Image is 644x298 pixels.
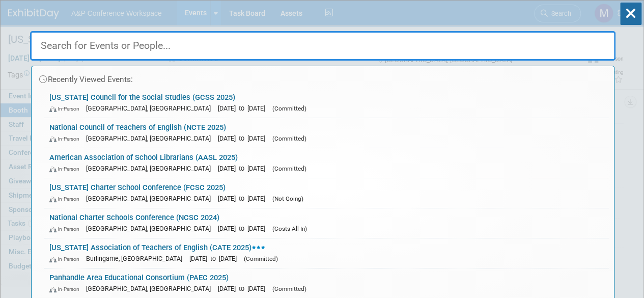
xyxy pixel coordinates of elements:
[49,136,84,142] span: In-Person
[189,255,242,262] span: [DATE] to [DATE]
[86,225,216,232] span: [GEOGRAPHIC_DATA], [GEOGRAPHIC_DATA]
[86,104,216,112] span: [GEOGRAPHIC_DATA], [GEOGRAPHIC_DATA]
[44,148,609,178] a: American Association of School Librarians (AASL 2025) In-Person [GEOGRAPHIC_DATA], [GEOGRAPHIC_DA...
[86,195,216,202] span: [GEOGRAPHIC_DATA], [GEOGRAPHIC_DATA]
[49,256,84,262] span: In-Person
[244,255,278,262] span: (Committed)
[218,195,270,202] span: [DATE] to [DATE]
[49,196,84,202] span: In-Person
[44,118,609,148] a: National Council of Teachers of English (NCTE 2025) In-Person [GEOGRAPHIC_DATA], [GEOGRAPHIC_DATA...
[272,165,306,172] span: (Committed)
[272,195,303,202] span: (Not Going)
[49,286,84,292] span: In-Person
[49,105,84,112] span: In-Person
[272,105,306,112] span: (Committed)
[218,104,270,112] span: [DATE] to [DATE]
[44,208,609,238] a: National Charter Schools Conference (NCSC 2024) In-Person [GEOGRAPHIC_DATA], [GEOGRAPHIC_DATA] [D...
[30,31,615,61] input: Search for Events or People...
[44,178,609,208] a: [US_STATE] Charter School Conference (FCSC 2025) In-Person [GEOGRAPHIC_DATA], [GEOGRAPHIC_DATA] [...
[218,134,270,142] span: [DATE] to [DATE]
[49,226,84,232] span: In-Person
[49,166,84,172] span: In-Person
[218,225,270,232] span: [DATE] to [DATE]
[86,165,216,172] span: [GEOGRAPHIC_DATA], [GEOGRAPHIC_DATA]
[44,238,609,268] a: [US_STATE] Association of Teachers of English (CATE 2025) In-Person Burlingame, [GEOGRAPHIC_DATA]...
[86,255,187,262] span: Burlingame, [GEOGRAPHIC_DATA]
[44,88,609,118] a: [US_STATE] Council for the Social Studies (GCSS 2025) In-Person [GEOGRAPHIC_DATA], [GEOGRAPHIC_DA...
[218,285,270,292] span: [DATE] to [DATE]
[272,135,306,142] span: (Committed)
[218,165,270,172] span: [DATE] to [DATE]
[37,66,609,88] div: Recently Viewed Events:
[272,285,306,292] span: (Committed)
[44,268,609,298] a: Panhandle Area Educational Consortium (PAEC 2025) In-Person [GEOGRAPHIC_DATA], [GEOGRAPHIC_DATA] ...
[86,285,216,292] span: [GEOGRAPHIC_DATA], [GEOGRAPHIC_DATA]
[86,134,216,142] span: [GEOGRAPHIC_DATA], [GEOGRAPHIC_DATA]
[272,225,307,232] span: (Costs All In)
